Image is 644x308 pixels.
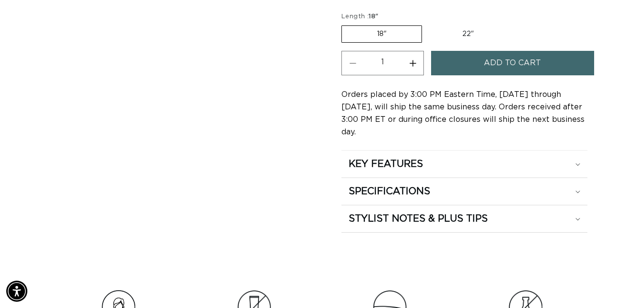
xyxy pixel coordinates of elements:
[349,158,423,170] h2: KEY FEATURES
[341,205,587,232] summary: STYLIST NOTES & PLUS TIPS
[349,213,488,225] h2: STYLIST NOTES & PLUS TIPS
[341,151,587,178] summary: KEY FEATURES
[349,185,430,198] h2: SPECIFICATIONS
[6,281,27,302] div: Accessibility Menu
[369,13,378,20] span: 18"
[427,26,509,42] label: 22"
[341,25,422,43] label: 18"
[341,91,585,136] span: Orders placed by 3:00 PM Eastern Time, [DATE] through [DATE], will ship the same business day. Or...
[341,178,587,205] summary: SPECIFICATIONS
[341,12,379,22] legend: Length :
[431,51,594,75] button: Add to cart
[484,51,541,75] span: Add to cart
